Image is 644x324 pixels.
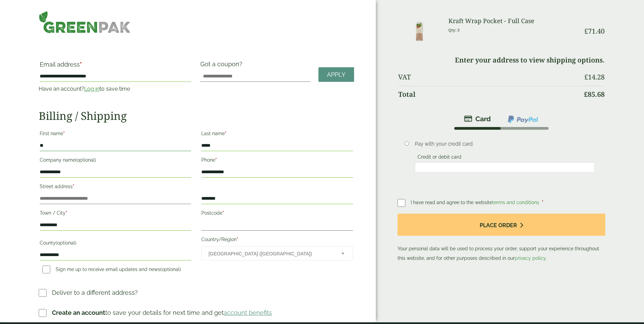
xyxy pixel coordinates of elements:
[40,61,191,71] label: Email address
[66,210,67,216] abbr: required
[52,288,138,297] p: Deliver to a different address?
[411,200,540,205] span: I have read and agree to the website
[80,61,82,68] abbr: required
[515,255,546,261] a: privacy policy
[201,235,353,246] label: Country/Region
[492,200,539,205] a: terms and conditions
[225,131,226,136] abbr: required
[398,86,579,103] th: Total
[417,164,593,170] iframe: Secure card payment input frame
[398,214,606,263] p: Your personal data will be used to process your order, support your experience throughout this we...
[224,309,272,316] a: account benefits
[215,157,217,163] abbr: required
[398,69,579,85] th: VAT
[415,154,464,162] label: Credit or debit card
[398,214,606,236] button: Place order
[40,238,191,250] label: County
[84,86,99,92] a: Log in
[201,129,353,140] label: Last name
[201,246,353,260] span: Country/Region
[42,266,50,273] input: Sign me up to receive email updates and news(optional)
[39,109,354,122] h2: Billing / Shipping
[56,240,76,246] span: (optional)
[398,52,605,68] td: Enter your address to view shipping options.
[40,155,191,167] label: Company name
[52,308,272,317] p: to save your details for next time and get
[584,72,605,82] bdi: 14.28
[40,208,191,220] label: Town / City
[448,28,460,33] small: Qty: 3
[448,17,579,25] h3: Kraft Wrap Pocket - Full Case
[52,309,105,316] strong: Create an account
[415,140,595,148] p: Pay with your credit card.
[584,72,588,82] span: £
[327,71,346,78] span: Apply
[542,200,544,205] abbr: required
[507,115,539,124] img: ppcp-gateway.png
[201,208,353,220] label: Postcode
[222,210,224,216] abbr: required
[318,67,354,82] a: Apply
[208,247,332,261] span: United Kingdom (UK)
[584,90,605,99] bdi: 85.68
[39,85,192,93] p: Have an account? to save time
[201,155,353,167] label: Phone
[584,26,588,36] span: £
[39,11,131,33] img: GreenPak Supplies
[200,60,245,71] label: Got a coupon?
[40,129,191,140] label: First name
[160,267,181,272] span: (optional)
[63,131,65,136] abbr: required
[464,115,491,123] img: stripe.png
[237,237,238,242] abbr: required
[73,184,74,189] abbr: required
[40,182,191,193] label: Street address
[584,26,605,36] bdi: 71.40
[75,157,96,163] span: (optional)
[40,267,184,274] label: Sign me up to receive email updates and news
[584,90,588,99] span: £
